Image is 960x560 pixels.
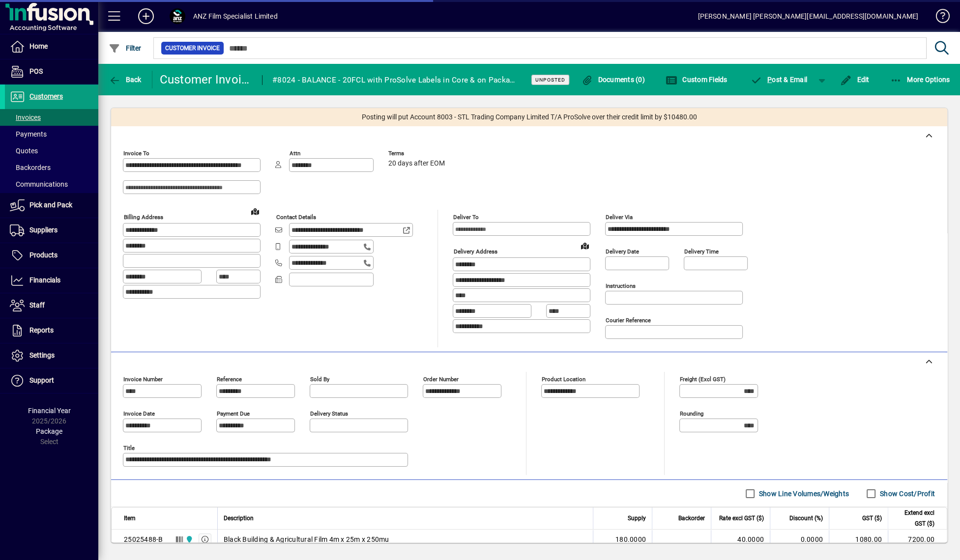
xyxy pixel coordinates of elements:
[29,351,55,359] span: Settings
[5,34,98,59] a: Home
[310,410,348,417] mat-label: Delivery status
[840,76,870,84] span: Edit
[310,376,329,383] mat-label: Sold by
[5,218,98,243] a: Suppliers
[680,410,703,417] mat-label: Rounding
[615,534,646,544] span: 180.0000
[109,44,142,52] span: Filter
[124,513,136,524] span: Item
[247,203,263,219] a: View on map
[606,317,651,324] mat-label: Courier Reference
[217,410,250,417] mat-label: Payment due
[388,160,445,168] span: 20 days after EOM
[165,43,220,53] span: Customer Invoice
[5,368,98,393] a: Support
[5,142,98,159] a: Quotes
[663,71,730,88] button: Custom Fields
[680,376,726,383] mat-label: Freight (excl GST)
[193,8,278,24] div: ANZ Film Specialist Limited
[10,164,51,171] span: Backorders
[894,507,934,529] span: Extend excl GST ($)
[29,376,54,384] span: Support
[5,343,98,368] a: Settings
[36,427,62,435] span: Package
[5,318,98,343] a: Reports
[123,445,135,451] mat-label: Title
[98,71,152,88] app-page-header-button: Back
[928,2,948,34] a: Knowledge Base
[123,376,163,383] mat-label: Invoice number
[362,112,697,122] span: Posting will put Account 8003 - STL Trading Company Limited T/A ProSolve over their credit limit ...
[29,67,43,75] span: POS
[217,376,242,383] mat-label: Reference
[606,248,639,255] mat-label: Delivery date
[890,76,950,84] span: More Options
[29,92,63,100] span: Customers
[542,376,585,383] mat-label: Product location
[666,76,727,84] span: Custom Fields
[5,59,98,84] a: POS
[717,534,764,544] div: 40.0000
[29,276,60,284] span: Financials
[5,193,98,218] a: Pick and Pack
[28,407,71,415] span: Financial Year
[5,176,98,193] a: Communications
[5,159,98,176] a: Backorders
[684,248,719,255] mat-label: Delivery time
[862,513,882,524] span: GST ($)
[10,147,38,155] span: Quotes
[130,7,162,25] button: Add
[388,150,447,157] span: Terms
[5,126,98,142] a: Payments
[10,113,41,121] span: Invoices
[290,150,300,157] mat-label: Attn
[719,513,764,524] span: Rate excl GST ($)
[29,42,48,50] span: Home
[29,201,72,209] span: Pick and Pack
[535,77,565,83] span: Unposted
[106,71,144,88] button: Back
[123,410,155,417] mat-label: Invoice date
[751,76,808,84] span: ost & Email
[746,71,813,88] button: Post & Email
[423,376,459,383] mat-label: Order number
[123,150,149,157] mat-label: Invoice To
[10,130,47,138] span: Payments
[829,530,888,549] td: 1080.00
[888,530,947,549] td: 7200.00
[10,180,68,188] span: Communications
[698,8,918,24] div: [PERSON_NAME] [PERSON_NAME][EMAIL_ADDRESS][DOMAIN_NAME]
[160,72,253,87] div: Customer Invoice
[878,489,935,499] label: Show Cost/Profit
[5,109,98,126] a: Invoices
[106,39,144,57] button: Filter
[29,301,45,309] span: Staff
[124,534,163,544] div: 25025488-B
[581,76,645,84] span: Documents (0)
[606,282,636,289] mat-label: Instructions
[29,226,58,234] span: Suppliers
[838,71,872,88] button: Edit
[888,71,953,88] button: More Options
[5,243,98,268] a: Products
[5,268,98,293] a: Financials
[224,534,389,544] span: Black Building & Agricultural Film 4m x 25m x 250mu
[29,326,54,334] span: Reports
[577,238,593,253] a: View on map
[767,76,772,84] span: P
[606,214,633,221] mat-label: Deliver via
[109,76,142,84] span: Back
[162,7,193,25] button: Profile
[5,293,98,318] a: Staff
[789,513,823,524] span: Discount (%)
[757,489,849,499] label: Show Line Volumes/Weights
[678,513,705,524] span: Backorder
[453,214,479,221] mat-label: Deliver To
[628,513,646,524] span: Supply
[183,534,194,545] span: AKL Warehouse
[29,251,58,259] span: Products
[579,71,647,88] button: Documents (0)
[770,530,829,549] td: 0.0000
[272,72,519,88] div: #8024 - BALANCE - 20FCL with ProSolve Labels in Core & on Packaging
[224,513,254,524] span: Description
